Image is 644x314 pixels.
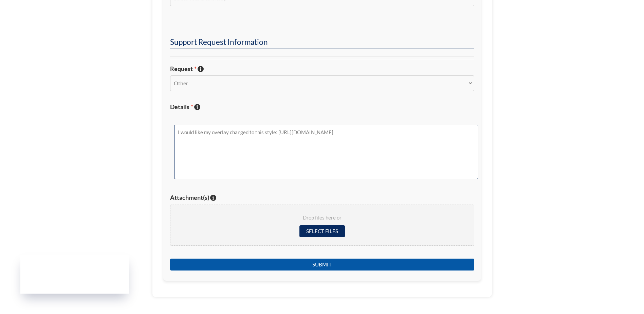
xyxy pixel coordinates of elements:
span: Attachment(s) [170,194,209,201]
span: Drop files here or [179,213,466,223]
span: Details [170,103,193,110]
input: Submit [170,259,474,271]
h2: Support Request Information [170,37,474,49]
span: Request [170,65,197,72]
iframe: Garber Digital Marketing Status [20,255,129,294]
input: Select files [299,225,345,237]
